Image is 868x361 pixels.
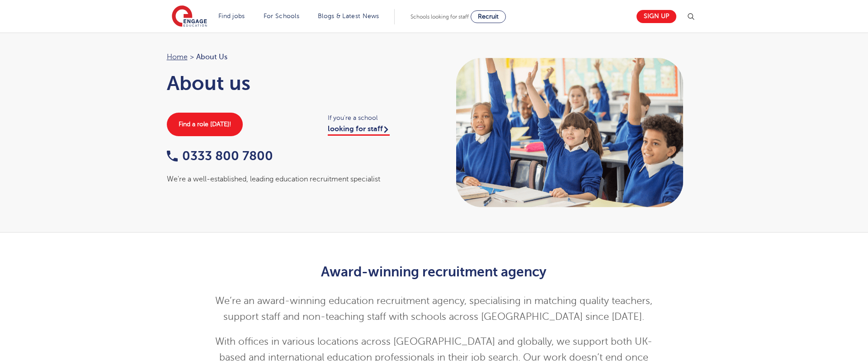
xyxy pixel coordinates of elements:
[167,113,243,136] a: Find a role [DATE]!
[212,293,656,325] p: We’re an award-winning education recruitment agency, specialising in matching quality teachers, s...
[167,149,273,163] a: 0333 800 7800
[478,13,499,20] span: Recruit
[328,113,425,123] span: If you're a school
[196,51,227,63] span: About Us
[218,13,245,19] a: Find jobs
[410,14,469,20] span: Schools looking for staff
[212,264,656,280] h2: Award-winning recruitment agency
[264,13,299,19] a: For Schools
[172,5,207,28] img: Engage Education
[318,13,379,19] a: Blogs & Latest News
[471,10,506,23] a: Recruit
[328,125,390,136] a: looking for staff
[167,72,425,95] h1: About us
[637,10,676,23] a: Sign up
[167,51,425,63] nav: breadcrumb
[167,53,188,61] a: Home
[190,53,194,61] span: >
[167,173,425,185] div: We're a well-established, leading education recruitment specialist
